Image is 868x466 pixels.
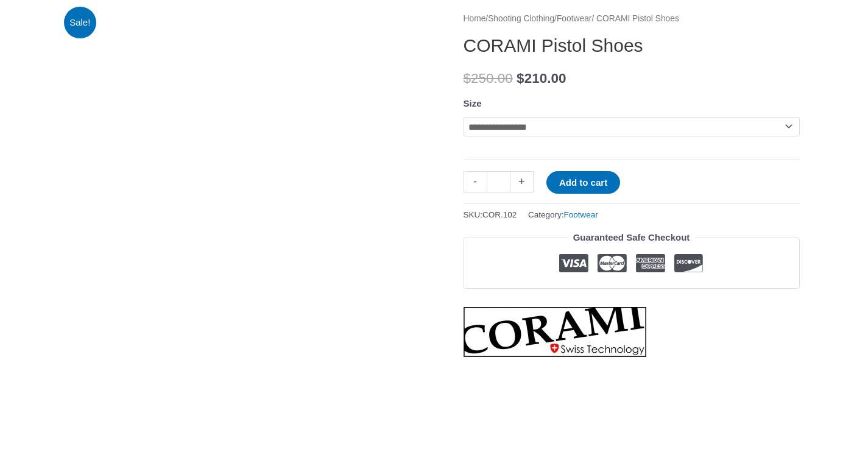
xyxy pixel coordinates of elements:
bdi: 250.00 [464,71,513,86]
span: Sale! [64,7,96,39]
a: Footwear [557,14,592,23]
button: Add to cart [546,171,620,194]
span: $ [517,71,524,86]
a: Footwear [564,210,598,219]
span: SKU: [464,207,517,222]
input: Product quantity [487,171,510,192]
a: + [510,171,534,192]
span: $ [464,71,471,86]
span: Category: [528,207,598,222]
a: CORAMI [464,307,646,357]
a: Home [464,14,486,23]
a: Shooting Clothing [488,14,554,23]
h1: CORAMI Pistol Shoes [464,35,800,57]
label: Size [464,98,482,108]
bdi: 210.00 [517,71,566,86]
legend: Guaranteed Safe Checkout [568,229,695,246]
nav: Breadcrumb [464,11,800,27]
a: - [464,171,487,192]
span: COR.102 [482,210,517,219]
